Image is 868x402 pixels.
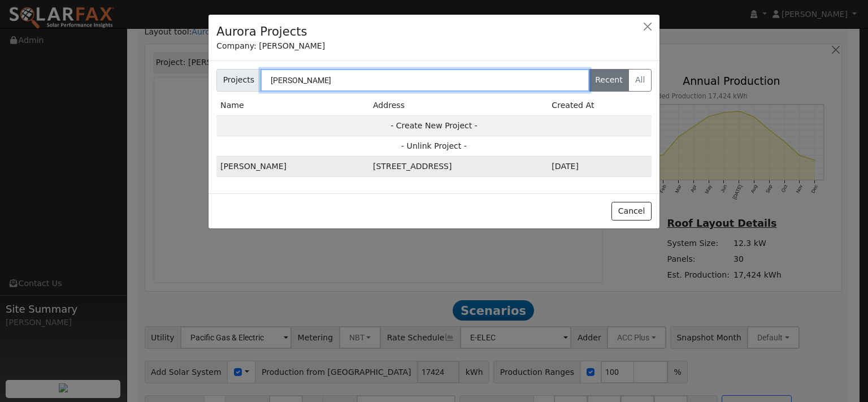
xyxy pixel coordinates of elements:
div: Company: [PERSON_NAME] [216,40,652,52]
label: Recent [589,69,630,92]
h4: Aurora Projects [216,23,307,41]
td: [PERSON_NAME] [216,157,369,177]
td: Address [369,96,548,116]
span: Projects [216,69,261,92]
td: Name [216,96,369,116]
td: [STREET_ADDRESS] [369,157,548,177]
label: All [628,69,652,92]
button: Cancel [611,202,652,221]
td: 8d [548,157,652,177]
td: Created At [548,96,652,116]
td: - Create New Project - [216,115,652,136]
td: - Unlink Project - [216,136,652,157]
